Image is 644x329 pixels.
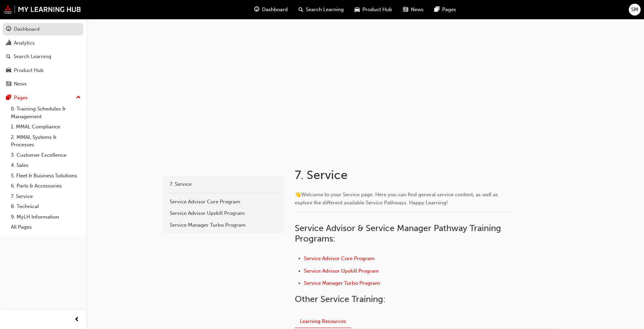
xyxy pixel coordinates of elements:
[631,6,638,14] span: SM
[8,222,84,232] a: All Pages
[14,67,44,74] div: Product Hub
[74,315,79,324] span: prev-icon
[6,26,11,32] span: guage-icon
[6,40,11,46] span: chart-icon
[304,255,375,261] a: Service Advisor Core Program
[254,5,259,14] span: guage-icon
[349,3,398,17] a: car-iconProduct Hub
[6,81,11,87] span: news-icon
[8,201,84,212] a: 8. Technical
[629,4,641,16] button: SM
[3,78,84,90] a: News
[3,50,84,63] a: Search Learning
[166,207,281,219] a: Service Advisor Upskill Program
[166,196,281,208] a: Service Advisor Core Program
[8,212,84,222] a: 9. MyLH Information
[170,221,278,229] div: Service Manager Turbo Program
[3,92,84,104] button: Pages
[434,5,439,14] span: pages-icon
[362,6,392,14] span: Product Hub
[166,219,281,231] a: Service Manager Turbo Program
[3,22,84,92] button: DashboardAnalyticsSearch LearningProduct HubNews
[8,104,84,122] a: 0. Training Schedules & Management
[3,23,84,35] a: Dashboard
[170,209,278,217] div: Service Advisor Upskill Program
[306,6,344,14] span: Search Learning
[3,5,81,14] img: mmal
[403,5,408,14] span: news-icon
[166,178,281,190] a: 7. Service
[14,80,27,88] div: News
[293,3,349,17] a: search-iconSearch Learning
[170,198,278,206] div: Service Advisor Core Program
[170,180,278,188] div: 7. Service
[304,280,380,286] a: Service Manager Turbo Program
[442,6,456,14] span: Pages
[8,132,84,150] a: 2. MMAL Systems & Processes
[295,294,385,304] span: Other Service Training:
[3,64,84,77] a: Product Hub
[262,6,288,14] span: Dashboard
[355,5,360,14] span: car-icon
[76,93,81,102] span: up-icon
[411,6,424,14] span: News
[398,3,429,17] a: news-iconNews
[8,160,84,171] a: 4. Sales
[299,5,303,14] span: search-icon
[8,191,84,202] a: 7. Service
[6,54,11,60] span: search-icon
[8,181,84,191] a: 6. Parts & Accessories
[3,37,84,49] a: Analytics
[14,53,51,60] div: Search Learning
[8,150,84,160] a: 3. Customer Excellence
[6,68,11,74] span: car-icon
[295,168,517,182] h1: 7. Service
[295,223,503,244] span: Service Advisor & Service Manager Pathway Training Programs:
[6,95,11,101] span: pages-icon
[14,39,35,47] div: Analytics
[249,3,293,17] a: guage-iconDashboard
[304,268,379,274] a: Service Advisor Upskill Program
[295,192,301,198] span: 👋
[429,3,461,17] a: pages-iconPages
[295,192,499,206] span: Welcome to your Service page. Here you can find general service content, as well as explore the d...
[14,94,28,102] div: Pages
[295,315,351,328] button: Learning Resources
[8,171,84,181] a: 5. Fleet & Business Solutions
[8,122,84,132] a: 1. MMAL Compliance
[14,25,40,33] div: Dashboard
